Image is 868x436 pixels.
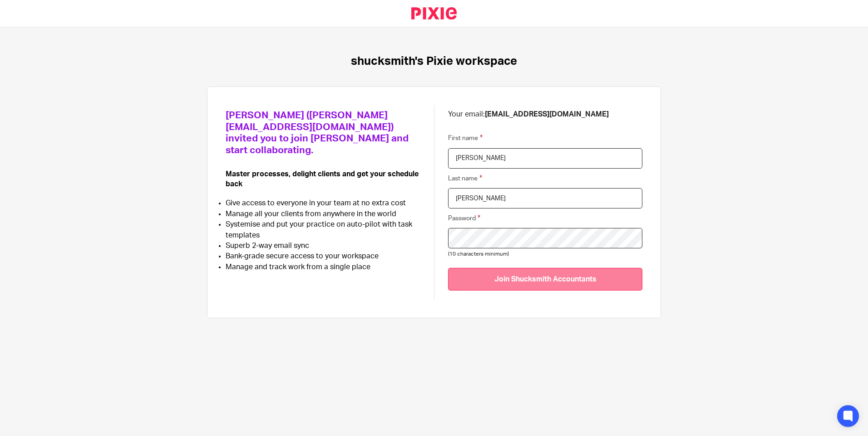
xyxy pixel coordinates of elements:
[448,173,482,184] label: Last name
[226,251,420,262] li: Bank-grade secure access to your workspace
[226,209,420,219] li: Manage all your clients from anywhere in the world
[226,219,420,241] li: Systemise and put your practice on auto-pilot with task templates
[448,110,642,119] p: Your email:
[448,268,642,290] input: Join Shucksmith Accountants
[448,148,642,169] input: First name
[226,198,420,208] li: Give access to everyone in your team at no extra cost
[448,188,642,208] input: Last name
[351,54,517,68] h1: shucksmith's Pixie workspace
[485,111,609,118] b: [EMAIL_ADDRESS][DOMAIN_NAME]
[226,262,420,272] li: Manage and track work from a single place
[226,170,420,189] p: Master processes, delight clients and get your schedule back
[226,241,420,251] li: Superb 2-way email sync
[448,213,480,223] label: Password
[226,111,409,155] span: [PERSON_NAME] ([PERSON_NAME][EMAIL_ADDRESS][DOMAIN_NAME]) invited you to join [PERSON_NAME] and s...
[448,133,483,143] label: First name
[448,252,509,257] span: (10 characters minimum)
